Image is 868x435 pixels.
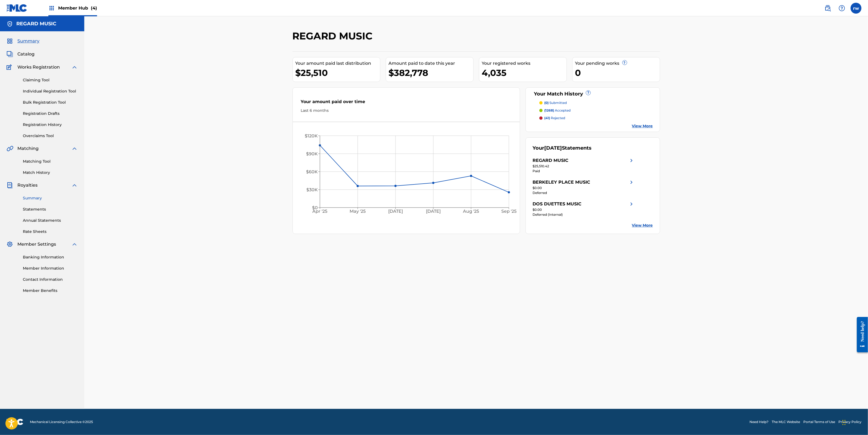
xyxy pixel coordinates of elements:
[803,419,835,424] a: Portal Terms of Use
[7,241,13,248] img: Member Settings
[623,60,627,65] span: ?
[71,64,78,70] img: expand
[71,241,78,248] img: expand
[306,151,318,156] tspan: $90K
[632,223,653,228] a: View More
[482,67,567,79] div: 4,035
[533,190,635,195] div: Deferred
[533,201,635,217] a: DOS DUETTES MUSICright chevron icon$0.00Deferred (Internal)
[839,5,845,11] img: help
[23,100,78,105] a: Bulk Registration Tool
[23,122,78,128] a: Registration History
[825,5,831,11] img: search
[7,21,13,27] img: Accounts
[628,201,635,207] img: right chevron icon
[533,179,635,195] a: BERKELEY PLACE MUSICright chevron icon$0.00Deferred
[295,60,380,67] div: Your amount paid last distribution
[544,108,554,112] span: (1268)
[58,5,97,11] span: Member Hub
[16,21,56,27] h5: REGARD MUSIC
[30,419,93,424] span: Mechanical Licensing Collective © 2025
[23,288,78,294] a: Member Benefits
[71,182,78,189] img: expand
[838,419,861,424] a: Privacy Policy
[17,241,56,248] span: Member Settings
[426,209,441,214] tspan: [DATE]
[836,3,847,14] div: Help
[17,182,38,189] span: Royalties
[23,218,78,223] a: Annual Statements
[293,30,375,42] h2: REGARD MUSIC
[533,207,635,212] div: $0.00
[306,169,318,174] tspan: $60K
[851,3,861,14] div: User Menu
[533,90,653,98] div: Your Match History
[301,98,512,108] div: Your amount paid over time
[23,266,78,271] a: Member Information
[533,201,581,207] div: DOS DUETTES MUSIC
[772,419,800,424] a: The MLC Website
[23,159,78,164] a: Matching Tool
[306,187,318,192] tspan: $30K
[17,145,39,152] span: Matching
[91,5,97,11] span: (4)
[7,51,35,57] a: CatalogCatalog
[749,419,769,424] a: Need Help?
[575,60,660,67] div: Your pending works
[23,133,78,139] a: Overclaims Tool
[501,209,517,214] tspan: Sep '25
[7,38,13,44] img: Summary
[533,212,635,217] div: Deferred (Internal)
[7,64,14,70] img: Works Registration
[23,229,78,235] a: Rate Sheets
[23,170,78,175] a: Match History
[586,91,590,95] span: ?
[533,157,635,174] a: REGARD MUSICright chevron icon$25,510.42Paid
[544,116,565,121] p: rejected
[295,67,380,79] div: $25,510
[539,116,653,121] a: (41) rejected
[350,209,366,214] tspan: May '25
[23,111,78,116] a: Registration Drafts
[7,182,13,189] img: Royalties
[7,4,27,12] img: MLC Logo
[7,38,39,44] a: SummarySummary
[575,67,660,79] div: 0
[632,123,653,129] a: View More
[533,169,635,174] div: Paid
[312,205,318,210] tspan: $0
[544,145,562,151] span: [DATE]
[533,144,592,152] div: Your Statements
[312,209,327,214] tspan: Apr '25
[539,108,653,113] a: (1268) accepted
[842,414,846,431] div: Drag
[533,186,635,190] div: $0.00
[389,67,473,79] div: $382,778
[822,3,833,14] a: Public Search
[23,254,78,260] a: Banking Information
[389,60,473,67] div: Amount paid to date this year
[841,409,868,435] iframe: Chat Widget
[301,108,512,113] div: Last 6 months
[533,164,635,169] div: $25,510.42
[628,179,635,186] img: right chevron icon
[7,145,13,152] img: Matching
[539,100,653,105] a: (0) submitted
[23,88,78,94] a: Individual Registration Tool
[23,277,78,282] a: Contact Information
[388,209,403,214] tspan: [DATE]
[628,157,635,164] img: right chevron icon
[7,419,23,425] img: logo
[17,51,35,57] span: Catalog
[853,313,868,357] iframe: Resource Center
[17,38,39,44] span: Summary
[544,101,549,105] span: (0)
[7,51,13,57] img: Catalog
[533,179,590,186] div: BERKELEY PLACE MUSIC
[71,145,78,152] img: expand
[463,209,479,214] tspan: Aug '25
[23,195,78,201] a: Summary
